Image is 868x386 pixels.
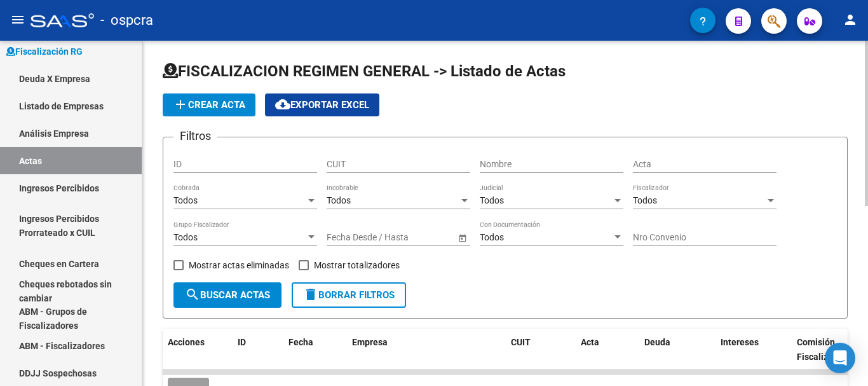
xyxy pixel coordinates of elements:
[792,329,868,371] datatable-header-cell: Comisión Fiscalizador
[288,337,313,347] span: Fecha
[173,232,198,242] span: Todos
[185,289,270,301] span: Buscar Actas
[639,329,715,371] datatable-header-cell: Deuda
[327,232,373,243] input: Fecha inicio
[173,97,188,112] mat-icon: add
[275,99,369,111] span: Exportar EXCEL
[797,337,846,362] span: Comisión Fiscalizador
[168,337,205,347] span: Acciones
[100,6,153,34] span: - ospcra
[314,258,400,273] span: Mostrar totalizadores
[173,282,281,308] button: Buscar Actas
[480,195,504,205] span: Todos
[303,289,395,301] span: Borrar Filtros
[233,329,283,371] datatable-header-cell: ID
[576,329,639,371] datatable-header-cell: Acta
[10,12,25,27] mat-icon: menu
[715,329,792,371] datatable-header-cell: Intereses
[265,93,379,116] button: Exportar EXCEL
[173,99,245,111] span: Crear Acta
[347,329,506,371] datatable-header-cell: Empresa
[506,329,576,371] datatable-header-cell: CUIT
[185,287,200,302] mat-icon: search
[843,12,858,27] mat-icon: person
[352,337,388,347] span: Empresa
[825,343,855,373] div: Open Intercom Messenger
[163,329,233,371] datatable-header-cell: Acciones
[292,282,406,308] button: Borrar Filtros
[327,195,351,205] span: Todos
[283,329,347,371] datatable-header-cell: Fecha
[511,337,531,347] span: CUIT
[163,62,566,80] span: FISCALIZACION REGIMEN GENERAL -> Listado de Actas
[6,45,83,59] span: Fiscalización RG
[384,232,446,243] input: Fecha fin
[581,337,599,347] span: Acta
[275,97,290,112] mat-icon: cloud_download
[456,231,469,244] button: Open calendar
[238,337,246,347] span: ID
[173,127,217,145] h3: Filtros
[721,337,759,347] span: Intereses
[303,287,318,302] mat-icon: delete
[163,93,255,116] button: Crear Acta
[189,258,289,273] span: Mostrar actas eliminadas
[480,232,504,242] span: Todos
[633,195,657,205] span: Todos
[644,337,670,347] span: Deuda
[173,195,198,205] span: Todos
